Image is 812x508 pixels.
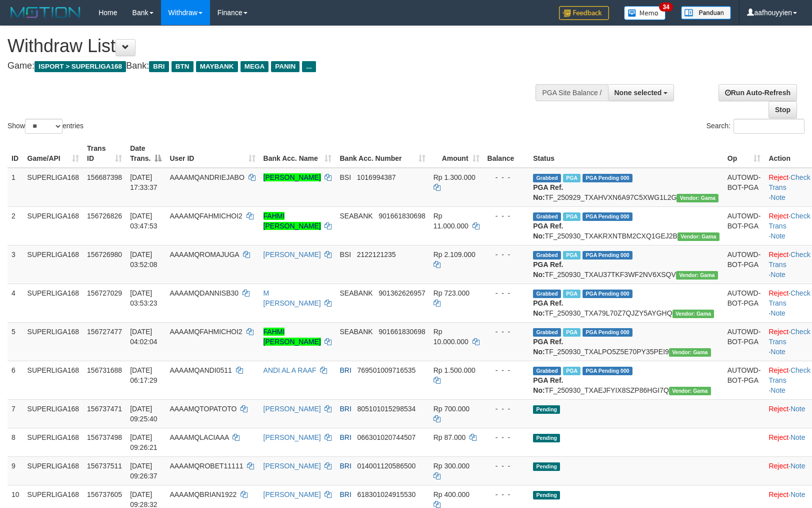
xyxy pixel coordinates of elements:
[130,173,157,191] span: [DATE] 17:33:37
[433,405,469,413] span: Rp 700.000
[87,490,122,498] span: 156737605
[768,366,788,374] a: Reject
[378,328,425,336] span: Copy 901661830698 to clipboard
[563,251,580,260] span: Marked by aafromsomean
[378,289,425,297] span: Copy 901362626957 to clipboard
[7,361,23,399] td: 6
[487,288,525,298] div: - - -
[563,174,580,182] span: Marked by aafsoycanthlai
[263,250,321,259] a: [PERSON_NAME]
[7,61,531,71] h4: Game: Bank:
[7,5,83,20] img: MOTION_logo.png
[533,328,561,337] span: Grabbed
[169,289,238,297] span: AAAAMQDANNISB30
[130,366,157,384] span: [DATE] 06:17:29
[23,399,83,428] td: SUPERLIGA168
[335,139,429,168] th: Bank Acc. Number: activate to sort column ascending
[723,168,765,207] td: AUTOWD-BOT-PGA
[770,232,785,240] a: Note
[87,250,122,259] span: 156726980
[87,328,122,336] span: 156727477
[339,328,372,336] span: SEABANK
[433,250,475,259] span: Rp 2.109.000
[7,206,23,245] td: 2
[790,433,805,441] a: Note
[723,245,765,284] td: AUTOWD-BOT-PGA
[487,249,525,260] div: - - -
[433,289,469,297] span: Rp 723.000
[130,212,157,230] span: [DATE] 03:47:53
[672,310,714,318] span: Vendor URL: https://trx31.1velocity.biz
[7,456,23,485] td: 9
[169,433,228,441] span: AAAAMQLACIAAA
[669,348,711,357] span: Vendor URL: https://trx31.1velocity.biz
[768,328,810,346] a: Check Trans
[768,366,810,384] a: Check Trans
[87,462,122,470] span: 156737511
[169,212,242,220] span: AAAAMQFAHMICHOI2
[768,490,788,498] a: Reject
[483,139,529,168] th: Balance
[723,322,765,361] td: AUTOWD-BOT-PGA
[768,173,788,181] a: Reject
[25,119,62,134] select: Showentries
[169,173,244,181] span: AAAAMQANDRIEJABO
[23,428,83,456] td: SUPERLIGA168
[582,290,632,298] span: PGA Pending
[263,490,321,498] a: [PERSON_NAME]
[165,139,259,168] th: User ID: activate to sort column ascending
[790,405,805,413] a: Note
[487,211,525,221] div: - - -
[23,361,83,399] td: SUPERLIGA168
[487,432,525,442] div: - - -
[718,84,797,101] a: Run Auto-Refresh
[770,309,785,317] a: Note
[339,212,372,220] span: SEABANK
[533,174,561,182] span: Grabbed
[357,433,416,441] span: Copy 066301020744507 to clipboard
[529,168,723,207] td: TF_250929_TXAHVXN6A97C5XWG1L2G
[339,250,351,259] span: BSI
[563,328,580,337] span: Marked by aafandaneth
[768,433,788,441] a: Reject
[533,405,560,414] span: Pending
[7,284,23,322] td: 4
[529,139,723,168] th: Status
[7,139,23,168] th: ID
[263,433,321,441] a: [PERSON_NAME]
[676,271,718,280] span: Vendor URL: https://trx31.1velocity.biz
[149,61,168,72] span: BRI
[130,462,157,480] span: [DATE] 09:26:37
[770,348,785,356] a: Note
[723,139,765,168] th: Op: activate to sort column ascending
[357,490,416,498] span: Copy 618301024915530 to clipboard
[608,84,674,101] button: None selected
[790,462,805,470] a: Note
[533,376,563,394] b: PGA Ref. No:
[487,365,525,375] div: - - -
[263,289,321,307] a: M [PERSON_NAME]
[23,206,83,245] td: SUPERLIGA168
[23,139,83,168] th: Game/API: activate to sort column ascending
[87,366,122,374] span: 156731688
[357,173,396,181] span: Copy 1016994387 to clipboard
[529,245,723,284] td: TF_250930_TXAU37TKF3WF2NV6XSQV
[433,212,468,230] span: Rp 11.000.000
[681,6,731,20] img: panduan.png
[563,290,580,298] span: Marked by aafandaneth
[533,222,563,240] b: PGA Ref. No:
[169,366,232,374] span: AAAAMQANDI0511
[196,61,238,72] span: MAYBANK
[378,212,425,220] span: Copy 901661830698 to clipboard
[23,245,83,284] td: SUPERLIGA168
[433,366,475,374] span: Rp 1.500.000
[487,461,525,471] div: - - -
[7,245,23,284] td: 3
[733,119,804,134] input: Search:
[169,462,243,470] span: AAAAMQROBET11111
[706,119,804,134] label: Search:
[768,212,810,230] a: Check Trans
[535,84,607,101] div: PGA Site Balance /
[770,386,785,394] a: Note
[533,212,561,221] span: Grabbed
